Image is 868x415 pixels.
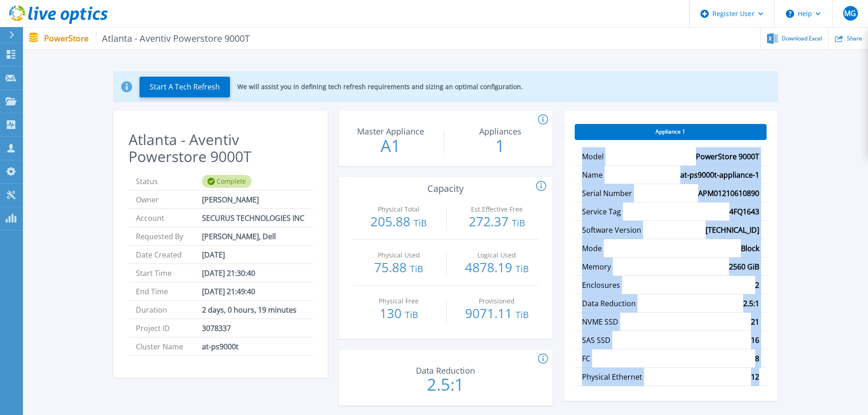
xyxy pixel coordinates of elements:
[582,166,603,184] span: Name
[515,308,529,321] span: TiB
[136,282,202,300] span: End Time
[449,138,552,154] p: 1
[136,264,202,282] span: Start Time
[458,252,536,258] p: Logical Used
[414,217,427,229] span: TiB
[360,252,437,258] p: Physical Used
[451,127,549,135] p: Appliances
[358,215,440,230] p: 205.88
[582,294,636,312] span: Data Reduction
[515,263,529,275] span: TiB
[698,184,759,202] span: APM01210610890
[405,308,418,321] span: TiB
[755,349,759,367] span: 8
[751,313,759,331] span: 21
[512,217,525,229] span: TiB
[136,337,202,355] span: Cluster Name
[202,209,304,227] span: SECURUS TECHNOLOGIES INC
[202,246,225,264] span: [DATE]
[202,175,252,188] div: Complete
[237,83,523,90] p: We will assist you in defining tech refresh requirements and sizing an optimal configuration.
[782,36,822,41] span: Download Excel
[202,191,259,208] span: [PERSON_NAME]
[136,191,202,208] span: Owner
[136,209,202,227] span: Account
[202,264,255,282] span: [DATE] 21:30:40
[582,239,602,257] span: Mode
[743,294,759,312] span: 2.5:1
[582,331,610,349] span: SAS SSD
[96,33,250,44] span: Atlanta - Aventiv Powerstore 9000T
[844,10,856,17] span: MG
[202,337,239,355] span: at-ps9000t
[358,307,440,321] p: 130
[751,368,759,386] span: 12
[706,221,759,239] span: [TECHNICAL_ID]
[847,36,862,41] span: Share
[44,33,250,44] p: PowerStore
[755,276,759,294] span: 2
[582,221,641,239] span: Software Version
[696,147,759,165] span: PowerStore 9000T
[582,368,642,386] span: Physical Ethernet
[396,366,494,375] p: Data Reduction
[410,263,423,275] span: TiB
[582,258,611,275] span: Memory
[582,147,604,165] span: Model
[202,319,231,337] span: 3078337
[136,227,202,245] span: Requested By
[394,376,497,393] p: 2.5:1
[456,215,538,230] p: 272.37
[741,239,759,257] span: Block
[458,206,536,213] p: Est.Effective Free
[202,227,276,245] span: [PERSON_NAME], Dell
[202,301,297,319] span: 2 days, 0 hours, 19 minutes
[751,331,759,349] span: 16
[339,138,442,154] p: A1
[342,127,440,135] p: Master Appliance
[129,131,313,165] h2: Atlanta - Aventiv Powerstore 9000T
[136,301,202,319] span: Duration
[458,298,536,304] p: Provisioned
[358,261,440,275] p: 75.88
[729,202,759,220] span: 4FQ1643
[582,276,620,294] span: Enclosures
[456,261,538,275] p: 4878.19
[360,206,437,213] p: Physical Total
[582,202,621,220] span: Service Tag
[582,184,632,202] span: Serial Number
[136,246,202,264] span: Date Created
[136,172,202,190] span: Status
[729,258,759,275] span: 2560 GiB
[136,319,202,337] span: Project ID
[582,313,618,331] span: NVME SSD
[655,128,685,135] span: Appliance 1
[140,77,230,97] button: Start A Tech Refresh
[360,298,437,304] p: Physical Free
[202,282,255,300] span: [DATE] 21:49:40
[582,349,590,367] span: FC
[456,307,538,321] p: 9071.11
[680,166,759,184] span: at-ps9000t-appliance-1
